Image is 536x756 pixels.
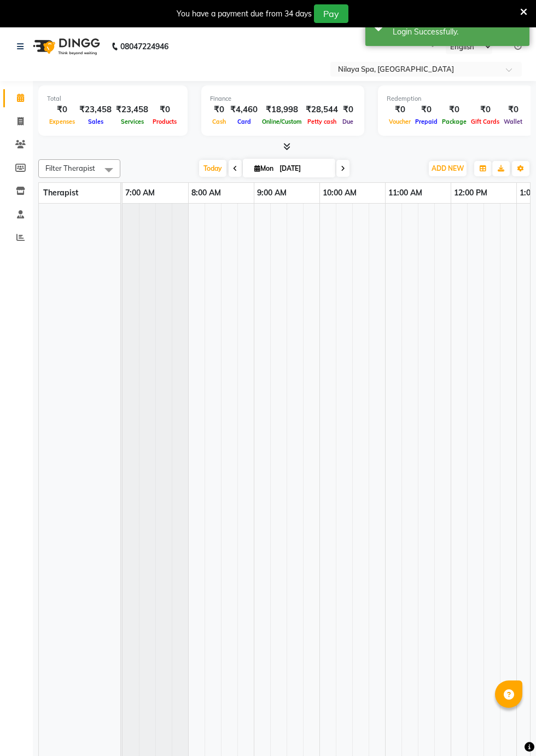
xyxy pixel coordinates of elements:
[440,118,469,125] span: Package
[260,118,304,125] span: Online/Custom
[469,118,502,125] span: Gift Cards
[305,118,339,125] span: Petty cash
[340,118,356,125] span: Due
[387,94,525,103] div: Redemption
[304,103,340,116] div: ₹28,544
[393,26,521,38] div: Login Successfully.
[86,118,106,125] span: Sales
[47,94,179,103] div: Total
[429,161,467,176] button: ADD NEW
[123,185,158,201] a: 7:00 AM
[47,103,77,116] div: ₹0
[150,103,179,116] div: ₹0
[119,118,146,125] span: Services
[235,118,253,125] span: Card
[189,185,224,201] a: 8:00 AM
[210,118,228,125] span: Cash
[387,103,413,116] div: ₹0
[210,103,228,116] div: ₹0
[432,164,464,172] span: ADD NEW
[469,103,502,116] div: ₹0
[386,185,425,201] a: 11:00 AM
[387,118,413,125] span: Voucher
[413,103,440,116] div: ₹0
[502,118,525,125] span: Wallet
[199,160,226,177] span: Today
[77,103,114,116] div: ₹23,458
[260,103,304,116] div: ₹18,998
[254,185,289,201] a: 9:00 AM
[47,118,77,125] span: Expenses
[276,160,331,177] input: 2025-09-01
[413,118,440,125] span: Prepaid
[440,103,469,116] div: ₹0
[320,185,359,201] a: 10:00 AM
[114,103,150,116] div: ₹23,458
[28,31,103,62] img: logo
[45,164,95,172] span: Filter Therapist
[150,118,179,125] span: Products
[177,8,312,20] div: You have a payment due from 34 days
[228,103,260,116] div: ₹4,460
[451,185,490,201] a: 12:00 PM
[502,103,525,116] div: ₹0
[340,103,356,116] div: ₹0
[43,188,78,198] span: Therapist
[120,31,168,62] b: 08047224946
[314,4,348,23] button: Pay
[210,94,356,103] div: Finance
[252,164,276,172] span: Mon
